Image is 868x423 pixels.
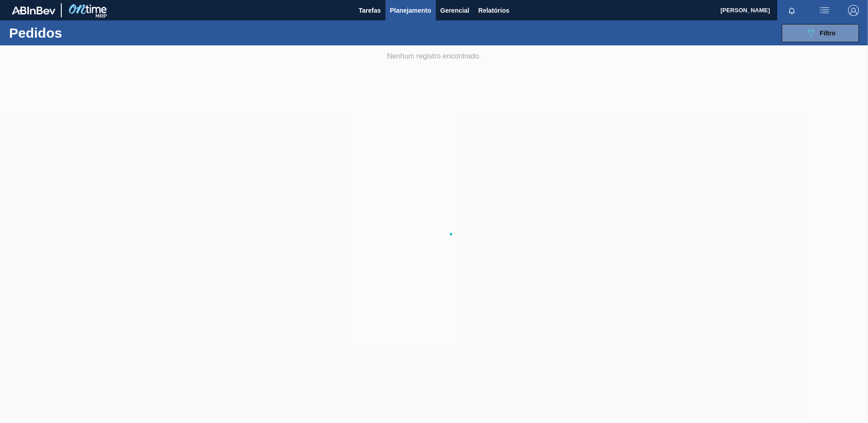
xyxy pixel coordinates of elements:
span: Gerencial [440,5,469,16]
h1: Pedidos [9,28,145,38]
span: Relatórios [478,5,509,16]
span: Filtro [820,30,836,37]
span: Planejamento [390,5,431,16]
span: Tarefas [359,5,381,16]
img: Logout [848,5,859,16]
button: Filtro [782,24,859,42]
img: TNhmsLtSVTkK8tSr43FrP2fwEKptu5GPRR3wAAAABJRU5ErkJggg== [12,6,55,15]
button: Notificações [777,4,806,17]
img: userActions [819,5,830,16]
